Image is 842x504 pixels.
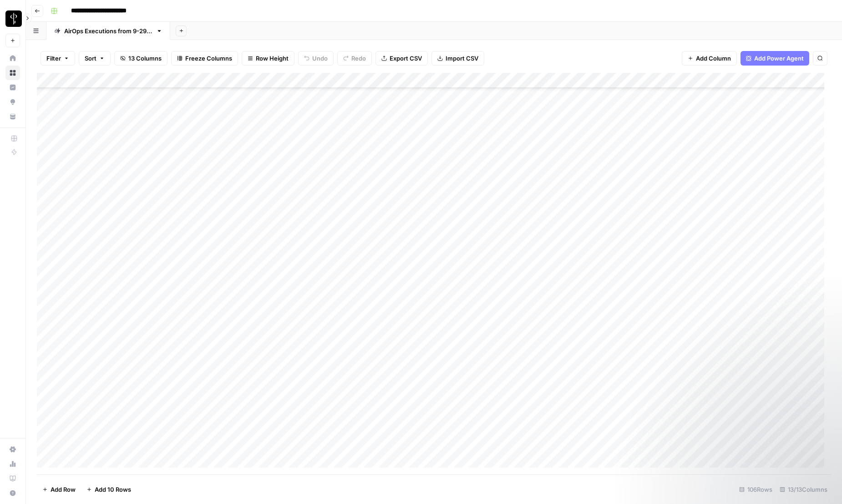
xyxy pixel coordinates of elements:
[256,54,289,63] span: Row Height
[114,51,167,66] button: 13 Columns
[51,485,76,494] span: Add Row
[431,51,484,66] button: Import CSV
[5,457,20,471] a: Usage
[5,109,20,124] a: Your Data
[46,22,170,40] a: AirOps Executions from [DATE]
[298,51,334,66] button: Undo
[242,51,294,66] button: Row Height
[5,51,20,66] a: Home
[754,54,804,63] span: Add Power Agent
[41,51,75,66] button: Filter
[79,51,111,66] button: Sort
[64,26,152,36] div: AirOps Executions from [DATE]
[5,7,20,30] button: Workspace: LP Production Workloads
[696,54,731,63] span: Add Column
[5,66,20,80] a: Browse
[375,51,428,66] button: Export CSV
[128,54,162,63] span: 13 Columns
[682,51,737,66] button: Add Column
[446,54,478,63] span: Import CSV
[81,482,137,497] button: Add 10 Rows
[5,10,22,27] img: LP Production Workloads Logo
[46,54,61,63] span: Filter
[741,51,809,66] button: Add Power Agent
[85,54,96,63] span: Sort
[95,485,131,494] span: Add 10 Rows
[390,54,422,63] span: Export CSV
[185,54,232,63] span: Freeze Columns
[5,95,20,109] a: Opportunities
[337,51,372,66] button: Redo
[5,486,20,500] button: Help + Support
[5,80,20,95] a: Insights
[5,471,20,486] a: Learning Hub
[37,482,81,497] button: Add Row
[5,442,20,457] a: Settings
[312,54,328,63] span: Undo
[351,54,366,63] span: Redo
[171,51,238,66] button: Freeze Columns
